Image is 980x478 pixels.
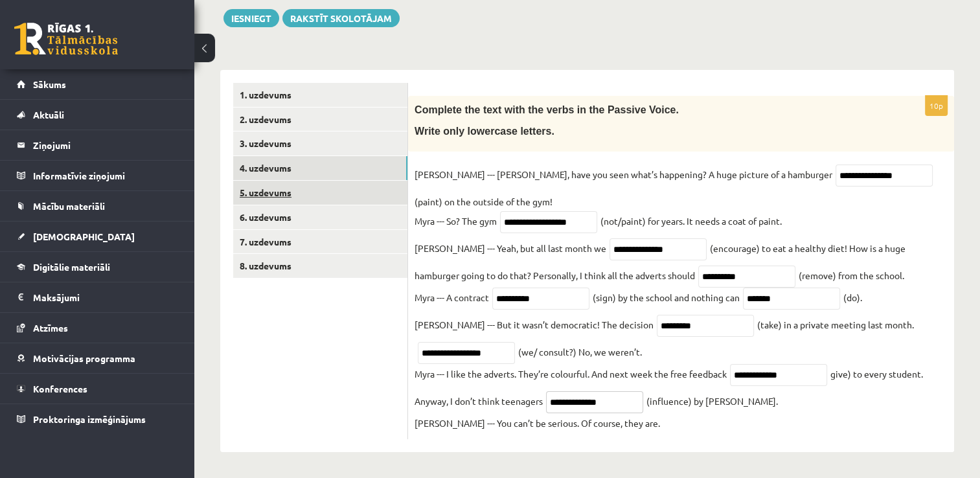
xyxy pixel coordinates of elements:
[282,9,400,27] a: Rakstīt skolotājam
[33,352,135,364] span: Motivācijas programma
[233,83,407,107] a: 1. uzdevums
[223,9,279,27] button: Iesniegt
[33,413,146,425] span: Proktoringa izmēģinājums
[33,161,178,190] legend: Informatīvie ziņojumi
[17,313,178,343] a: Atzīmes
[33,78,66,90] span: Sākums
[233,131,407,155] a: 3. uzdevums
[415,364,727,383] p: Myra --- I like the adverts. They’re colourful. And next week the free feedback
[233,108,407,131] a: 2. uzdevums
[33,200,105,212] span: Mācību materiāli
[415,238,606,258] p: [PERSON_NAME] --- Yeah, but all last month we
[33,261,110,273] span: Digitālie materiāli
[17,282,178,312] a: Maksājumi
[17,69,178,99] a: Sākums
[233,181,407,205] a: 5. uzdevums
[17,343,178,373] a: Motivācijas programma
[415,126,554,137] span: Write only lowercase letters.
[17,374,178,404] a: Konferences
[415,211,497,231] p: Myra --- So? The gym
[415,315,654,334] p: [PERSON_NAME] --- But it wasn’t democratic! The decision
[17,404,178,434] a: Proktoringa izmēģinājums
[415,165,832,184] p: [PERSON_NAME] --- [PERSON_NAME], have you seen what’s happening? A huge picture of a hamburger
[17,252,178,282] a: Digitālie materiāli
[17,222,178,251] a: [DEMOGRAPHIC_DATA]
[17,100,178,130] a: Aktuāli
[233,230,407,254] a: 7. uzdevums
[14,23,118,55] a: Rīgas 1. Tālmācības vidusskola
[33,109,64,120] span: Aktuāli
[17,161,178,190] a: Informatīvie ziņojumi
[233,156,407,180] a: 4. uzdevums
[33,130,178,160] legend: Ziņojumi
[925,95,948,116] p: 10p
[233,254,407,278] a: 8. uzdevums
[17,191,178,221] a: Mācību materiāli
[33,383,87,394] span: Konferences
[33,322,68,334] span: Atzīmes
[415,104,679,115] span: Complete the text with the verbs in the Passive Voice.
[415,288,489,307] p: Myra --- A contract
[33,231,135,242] span: [DEMOGRAPHIC_DATA]
[233,205,407,229] a: 6. uzdevums
[33,282,178,312] legend: Maksājumi
[415,165,948,433] fieldset: (paint) on the outside of the gym! (not/paint) for years. It needs a coat of paint. (encourage) t...
[17,130,178,160] a: Ziņojumi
